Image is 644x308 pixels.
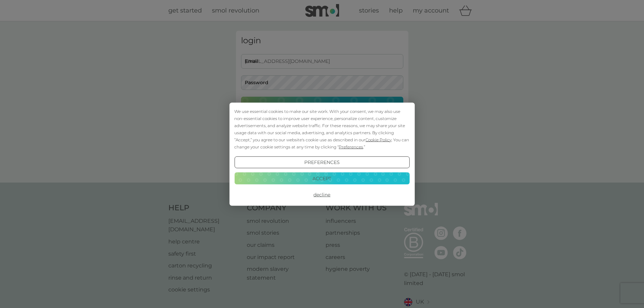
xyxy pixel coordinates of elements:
[234,156,409,168] button: Preferences
[234,172,409,185] button: Accept
[234,189,409,201] button: Decline
[365,137,391,142] span: Cookie Policy
[339,144,363,149] span: Preferences
[234,108,409,150] div: We use essential cookies to make our site work. With your consent, we may also use non-essential ...
[229,102,414,206] div: Cookie Consent Prompt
